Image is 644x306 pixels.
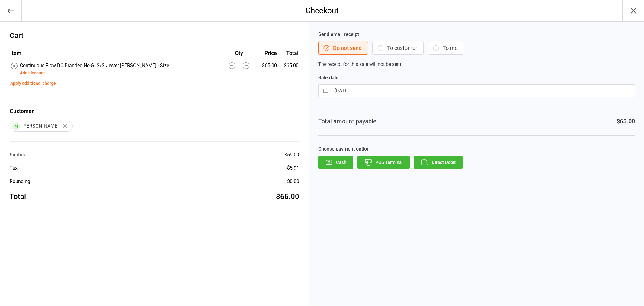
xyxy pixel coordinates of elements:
[20,70,45,76] button: Add discount
[10,49,221,61] th: Item
[357,156,410,169] button: POS Terminal
[10,151,28,158] div: Subtotal
[414,156,463,169] button: Direct Debit
[10,164,18,172] div: Tax
[10,121,73,132] div: [PERSON_NAME]
[279,49,298,61] th: Total
[276,191,299,202] div: $65.00
[287,164,299,172] div: $5.91
[10,191,26,202] div: Total
[318,31,635,38] label: Send email receipt
[287,178,299,185] div: $0.00
[279,62,298,76] td: $65.00
[318,74,635,81] label: Sale date
[318,31,635,68] div: The receipt for this sale will not be sent
[10,80,56,86] button: Apply additional charge
[10,178,30,185] div: Rounding
[428,41,464,55] button: To me
[222,62,257,69] div: 1
[372,41,424,55] button: To customer
[20,63,173,68] span: Continuous Flow DC Branded No-Gi S/S Jester [PERSON_NAME] - Size L
[257,49,277,57] div: Price
[318,145,635,153] label: Choose payment option
[222,49,257,61] th: Qty
[318,117,376,126] div: Total amount payable
[10,107,299,115] label: Customer
[318,156,353,169] button: Cash
[318,41,368,55] button: Do not send
[284,151,299,158] div: $59.09
[617,117,635,126] div: $65.00
[257,62,277,69] div: $65.00
[10,30,299,41] div: Cart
